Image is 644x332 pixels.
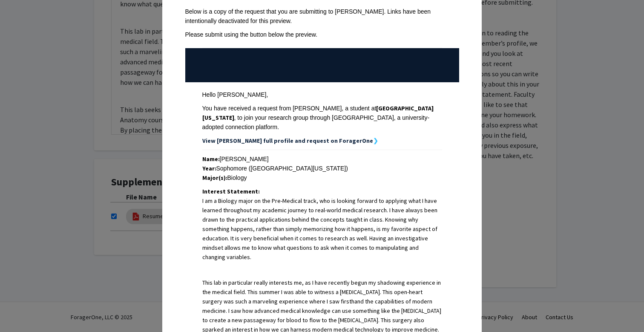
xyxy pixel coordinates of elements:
strong: View [PERSON_NAME] full profile and request on ForagerOne [202,137,373,144]
div: [PERSON_NAME] [202,154,442,164]
div: Sophomore ([GEOGRAPHIC_DATA][US_STATE]) [202,164,442,173]
strong: ❯ [373,137,378,144]
strong: Major(s): [202,174,227,182]
div: Hello [PERSON_NAME], [202,90,442,99]
strong: Interest Statement: [202,188,260,195]
div: Below is a copy of the request that you are submitting to [PERSON_NAME]. Links have been intentio... [185,7,459,26]
div: You have received a request from [PERSON_NAME], a student at , to join your research group throug... [202,104,442,132]
strong: Name: [202,155,220,163]
strong: Year: [202,165,216,172]
iframe: Chat [6,294,36,326]
div: Biology [202,173,442,182]
p: I am a Biology major on the Pre-Medical track, who is looking forward to applying what I have lea... [202,196,442,262]
div: Please submit using the button below the preview. [185,30,459,39]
